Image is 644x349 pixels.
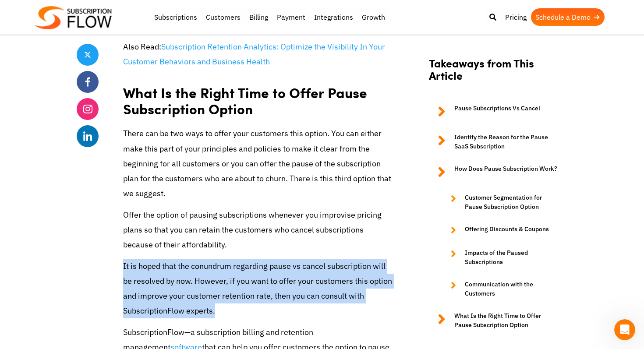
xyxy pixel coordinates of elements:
[123,39,393,69] p: Also Read:
[442,280,559,298] a: Communication with the Customers
[310,8,357,26] a: Integrations
[429,164,559,180] a: How Does Pause Subscription Work?
[531,8,605,26] a: Schedule a Demo
[245,8,272,26] a: Billing
[150,8,202,26] a: Subscriptions
[123,76,393,120] h2: What Is the Right Time to Offer Pause Subscription Option
[357,8,389,26] a: Growth
[501,8,531,26] a: Pricing
[123,259,393,319] p: It is hoped that the conundrum regarding pause vs cancel subscription will be resolved by now. Ho...
[123,208,393,253] p: Offer the option of pausing subscriptions whenever you improvise pricing plans so that you can re...
[429,133,559,151] a: Identify the Reason for the Pause SaaS Subscription
[429,104,559,120] a: Pause Subscriptions Vs Cancel
[429,311,559,330] a: What Is the Right Time to Offer Pause Subscription Option
[614,319,635,340] iframe: Intercom live chat
[429,56,559,91] h2: Takeaways from This Article
[123,126,393,201] p: There can be two ways to offer your customers this option. You can either make this part of your ...
[202,8,245,26] a: Customers
[272,8,310,26] a: Payment
[123,42,385,67] a: Subscription Retention Analytics: Optimize the Visibility In Your Customer Behaviors and Business...
[442,225,559,235] a: Offering Discounts & Coupons
[35,6,112,29] img: Subscriptionflow
[442,193,559,212] a: Customer Segmentation for Pause Subscription Option
[442,248,559,267] a: Impacts of the Paused Subscriptions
